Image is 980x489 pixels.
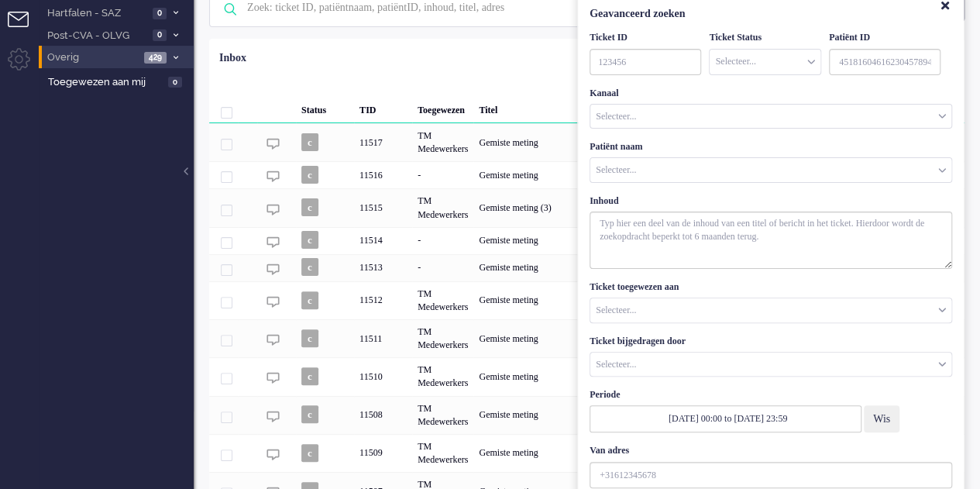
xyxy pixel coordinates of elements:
[412,254,473,281] div: -
[266,410,280,423] img: ic_chat_grey.svg
[709,31,761,44] label: Ticket Status
[354,123,412,161] div: 11517
[8,48,43,83] li: Admin menu
[590,8,952,19] h4: Geavanceerd zoeken
[301,444,318,462] span: c
[473,123,730,161] div: Gemiste meting
[473,281,730,319] div: Gemiste meting
[473,319,730,357] div: Gemiste meting
[590,140,642,153] label: Patiënt naam
[209,188,965,226] div: 11515
[209,357,965,395] div: 11510
[209,123,965,161] div: 11517
[590,352,952,377] div: Assigned Group
[219,50,246,66] div: Inbox
[301,198,318,216] span: c
[412,396,473,434] div: TM Medewerkers
[209,434,965,472] div: 11509
[590,195,618,208] label: Inhoud
[473,92,730,123] div: Titel
[590,212,952,269] textarea: With textarea
[590,405,861,432] input: Select date
[709,49,820,75] div: Ticket Status
[48,75,163,90] span: Toegewezen aan mij
[8,12,43,46] li: Tickets menu
[296,92,354,123] div: Status
[412,161,473,188] div: -
[864,405,899,432] button: Wis
[590,388,620,401] label: Periode
[168,77,182,88] span: 0
[301,133,318,151] span: c
[45,50,139,65] span: Overig
[266,333,280,346] img: ic_chat_grey.svg
[473,227,730,254] div: Gemiste meting
[144,52,167,64] span: 429
[354,357,412,395] div: 11510
[266,137,280,150] img: ic_chat_grey.svg
[266,203,280,216] img: ic_chat_grey.svg
[412,92,473,123] div: Toegewezen
[473,254,730,281] div: Gemiste meting
[473,357,730,395] div: Gemiste meting
[412,227,473,254] div: -
[473,188,730,226] div: Gemiste meting (3)
[354,161,412,188] div: 11516
[412,319,473,357] div: TM Medewerkers
[209,281,965,319] div: 11512
[354,281,412,319] div: 11512
[209,227,965,254] div: 11514
[45,29,148,43] span: Post-CVA - OLVG
[590,281,679,294] label: Ticket toegewezen aan
[473,161,730,188] div: Gemiste meting
[301,329,318,347] span: c
[590,462,952,488] input: Van adres
[266,236,280,249] img: ic_chat_grey.svg
[153,8,167,19] span: 0
[412,434,473,472] div: TM Medewerkers
[590,157,952,183] div: Customer Name
[473,396,730,434] div: Gemiste meting
[209,161,965,188] div: 11516
[590,444,629,457] label: Van adres
[266,448,280,461] img: ic_chat_grey.svg
[590,335,686,348] label: Ticket bijgedragen door
[354,396,412,434] div: 11508
[354,254,412,281] div: 11513
[354,188,412,226] div: 11515
[209,396,965,434] div: 11508
[301,258,318,276] span: c
[473,434,730,472] div: Gemiste meting
[209,319,965,357] div: 11511
[266,295,280,308] img: ic_chat_grey.svg
[590,104,952,129] div: Channel
[301,291,318,309] span: c
[412,281,473,319] div: TM Medewerkers
[829,31,870,44] label: Patiënt ID
[829,49,940,75] input: Customer ID
[590,31,628,44] label: Ticket ID
[45,73,194,90] a: Toegewezen aan mij 0
[590,49,701,75] input: TicketID
[354,92,412,123] div: TID
[301,367,318,385] span: c
[45,6,148,21] span: Hartfalen - SAZ
[590,87,618,100] label: Kanaal
[412,123,473,161] div: TM Medewerkers
[209,254,965,281] div: 11513
[266,263,280,276] img: ic_chat_grey.svg
[354,434,412,472] div: 11509
[412,357,473,395] div: TM Medewerkers
[412,188,473,226] div: TM Medewerkers
[266,371,280,384] img: ic_chat_grey.svg
[354,227,412,254] div: 11514
[153,29,167,41] span: 0
[301,166,318,184] span: c
[301,405,318,423] span: c
[354,319,412,357] div: 11511
[590,298,952,323] div: Assigned
[301,231,318,249] span: c
[266,170,280,183] img: ic_chat_grey.svg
